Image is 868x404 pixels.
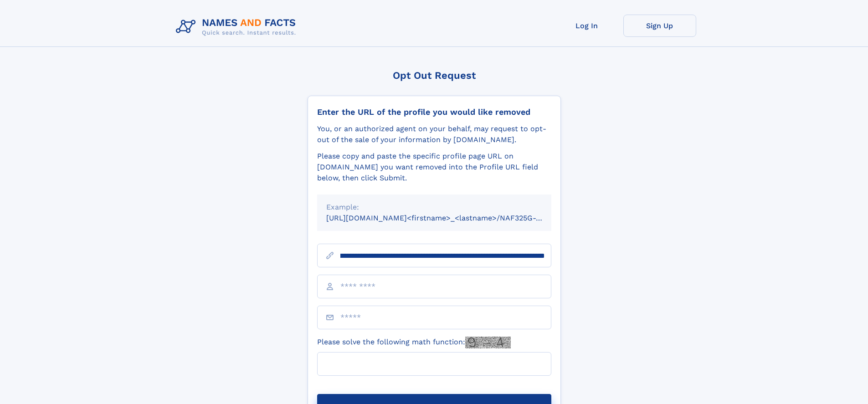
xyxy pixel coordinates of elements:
[172,15,303,39] img: Logo Names and Facts
[317,337,511,348] label: Please solve the following math function:
[326,214,569,222] small: [URL][DOMAIN_NAME]<firstname>_<lastname>/NAF325G-xxxxxxxx
[550,15,623,37] a: Log In
[317,151,551,184] div: Please copy and paste the specific profile page URL on [DOMAIN_NAME] you want removed into the Pr...
[317,123,551,145] div: You, or an authorized agent on your behalf, may request to opt-out of the sale of your informatio...
[623,15,696,37] a: Sign Up
[308,70,561,81] div: Opt Out Request
[317,107,551,117] div: Enter the URL of the profile you would like removed
[326,202,542,213] div: Example:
